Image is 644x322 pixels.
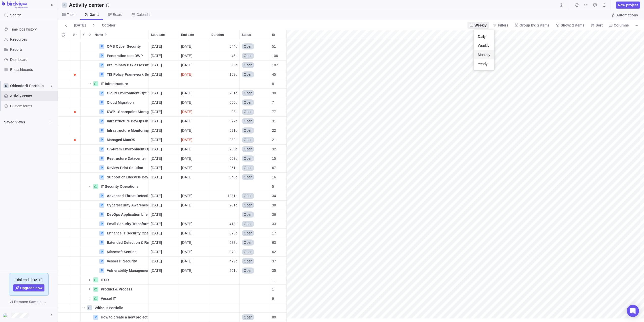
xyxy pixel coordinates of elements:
span: Weekly [478,43,489,48]
span: Weekly [467,22,489,29]
span: Monthly [478,52,490,57]
span: Weekly [475,23,487,28]
span: Yearly [478,61,487,66]
span: Daily [478,34,486,39]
